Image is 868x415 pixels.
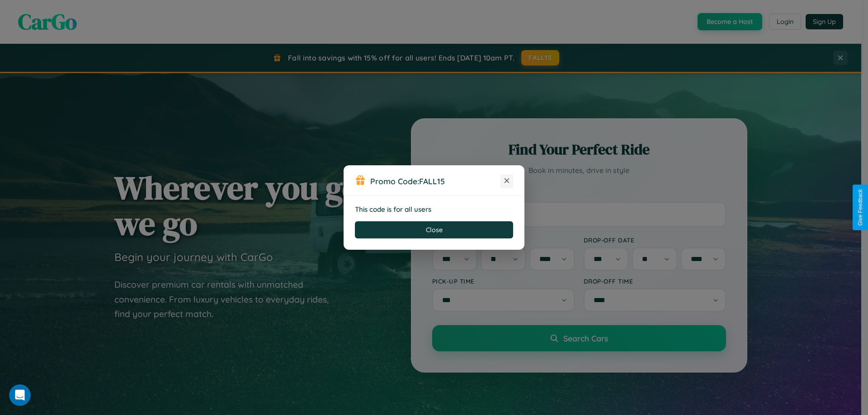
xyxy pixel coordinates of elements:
button: Close [355,221,513,238]
strong: This code is for all users [355,205,431,214]
b: FALL15 [419,176,445,186]
h3: Promo Code: [370,176,500,186]
div: Give Feedback [857,189,863,226]
iframe: Intercom live chat [9,384,31,406]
